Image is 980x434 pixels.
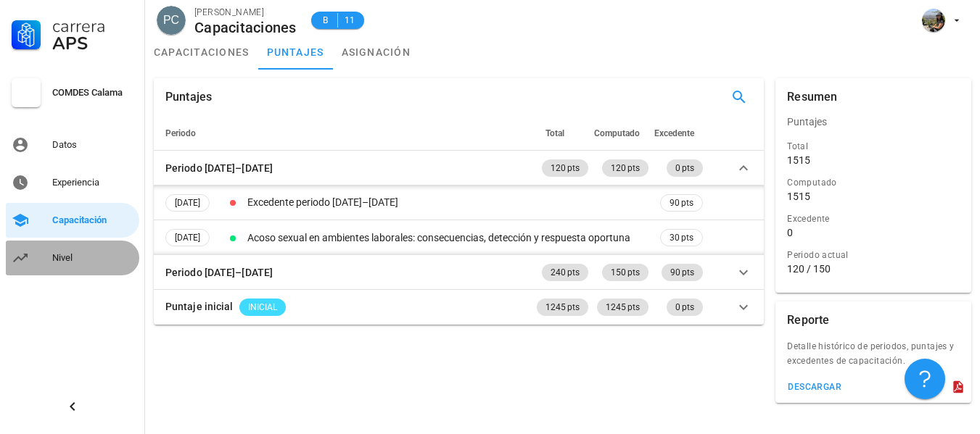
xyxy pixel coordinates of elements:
[670,230,693,245] span: 30 pts
[591,116,651,151] th: Computado
[787,248,960,262] div: Periodo actual
[787,226,793,239] div: 0
[333,35,420,70] a: asignación
[611,159,640,177] span: 120 pts
[175,195,200,211] span: [DATE]
[157,6,186,35] div: avatar
[244,185,657,220] td: Excedente periodo [DATE]–[DATE]
[611,264,640,281] span: 150 pts
[6,165,139,200] a: Experiencia
[551,264,580,281] span: 240 pts
[320,13,332,28] span: B
[52,214,133,226] div: Capacitación
[194,20,297,36] div: Capacitaciones
[545,299,580,316] span: 1245 pts
[775,104,971,139] div: Puntajes
[163,6,179,35] span: PC
[787,78,837,116] div: Resumen
[775,339,971,377] div: Detalle histórico de periodos, puntajes y excedentes de capacitación.
[670,195,693,211] span: 90 pts
[154,116,534,151] th: Periodo
[787,382,841,392] div: descargar
[52,35,133,52] div: APS
[248,299,277,316] span: INICIAL
[6,241,139,275] a: Nivel
[175,230,200,246] span: [DATE]
[165,78,212,116] div: Puntajes
[781,377,847,397] button: descargar
[258,35,333,70] a: puntajes
[675,299,694,316] span: 0 pts
[594,128,640,138] span: Computado
[52,177,133,188] div: Experiencia
[145,35,258,70] a: capacitaciones
[244,220,657,255] td: Acoso sexual en ambientes laborales: consecuencias, detección y respuesta oportuna
[6,203,139,238] a: Capacitación
[787,301,829,339] div: Reporte
[787,175,960,190] div: Computado
[52,252,133,264] div: Nivel
[651,116,706,151] th: Excedente
[6,128,139,162] a: Datos
[551,159,580,177] span: 120 pts
[52,139,133,151] div: Datos
[534,116,591,151] th: Total
[787,190,810,203] div: 1515
[606,299,640,316] span: 1245 pts
[165,264,273,280] div: Periodo [DATE]–[DATE]
[52,17,133,35] div: Carrera
[787,262,960,275] div: 120 / 150
[675,159,694,177] span: 0 pts
[787,154,810,167] div: 1515
[922,9,945,32] div: avatar
[52,87,133,99] div: COMDES Calama
[545,128,564,138] span: Total
[344,13,355,28] span: 11
[165,128,196,138] span: Periodo
[654,128,694,138] span: Excedente
[670,264,694,281] span: 90 pts
[787,139,960,154] div: Total
[787,212,960,226] div: Excedente
[165,160,273,176] div: Periodo [DATE]–[DATE]
[194,5,297,20] div: [PERSON_NAME]
[165,299,234,314] div: Puntaje inicial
